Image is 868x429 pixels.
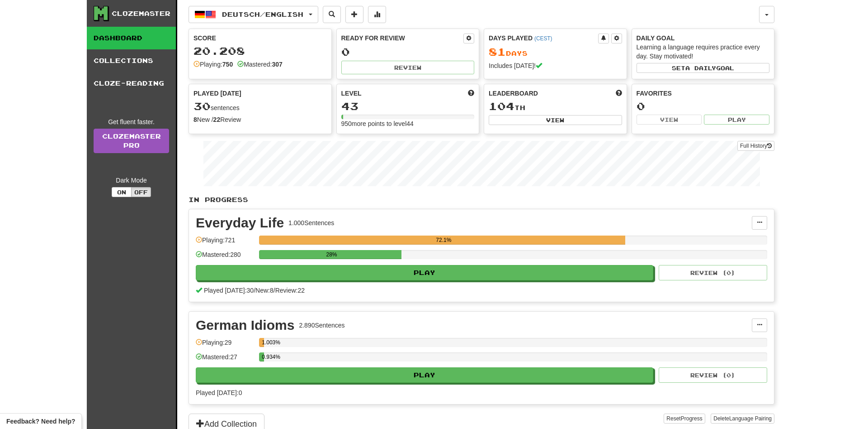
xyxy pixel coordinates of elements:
span: This week in points, UTC [616,89,622,98]
strong: 750 [222,61,233,68]
span: Level [341,89,362,98]
div: Playing: 29 [196,338,255,353]
a: (CEST) [534,35,552,42]
button: View [489,115,622,125]
strong: 307 [272,61,282,68]
div: Day s [489,46,622,58]
div: Dark Mode [94,176,169,185]
span: / [274,287,275,294]
button: On [112,187,132,197]
span: Played [DATE] [193,89,241,98]
a: ClozemasterPro [94,129,169,153]
button: DeleteLanguage Pairing [711,414,774,424]
button: Off [131,187,151,197]
button: Seta dailygoal [637,63,770,73]
span: Leaderboard [489,89,538,98]
span: Played [DATE]: 30 [204,287,254,294]
span: / [254,287,255,294]
span: 104 [489,100,514,112]
span: Language Pairing [729,415,772,422]
button: Play [196,367,653,383]
div: 2.890 Sentences [299,321,344,330]
div: 0.934% [262,352,264,362]
div: 20.208 [193,45,327,57]
button: Search sentences [323,6,341,23]
div: Mastered: [237,60,283,69]
div: 43 [341,101,475,112]
div: Everyday Life [196,216,284,230]
button: Deutsch/English [189,6,318,23]
span: New: 8 [255,287,274,294]
span: Played [DATE]: 0 [196,389,242,396]
div: Clozemaster [112,9,170,18]
a: Dashboard [87,27,176,49]
button: Review (0) [659,367,767,383]
div: 1.003% [262,338,264,347]
span: Score more points to level up [468,89,474,98]
div: Learning a language requires practice every day. Stay motivated! [637,43,770,61]
button: More stats [368,6,386,23]
strong: 8 [193,116,197,123]
button: Review [341,61,475,74]
span: Review: 22 [275,287,305,294]
p: In Progress [189,195,774,204]
button: Review (0) [659,265,767,280]
div: sentences [193,101,327,112]
span: Progress [681,415,703,422]
button: Add sentence to collection [345,6,363,23]
div: Mastered: 280 [196,250,255,265]
div: Favorites [637,89,770,98]
div: 28% [262,250,401,259]
button: Play [704,115,769,125]
div: 72.1% [262,236,625,245]
div: Daily Goal [637,34,770,43]
div: Playing: 721 [196,236,255,251]
div: Score [193,34,327,43]
div: Playing: [193,60,233,69]
span: Open feedback widget [6,417,75,426]
div: Includes [DATE]! [489,61,622,70]
button: Full History [737,141,774,151]
a: Collections [87,49,176,72]
div: Ready for Review [341,34,464,43]
div: New / Review [193,115,327,124]
span: Deutsch / English [222,10,303,18]
span: a daily [685,65,716,71]
div: 1.000 Sentences [288,218,334,227]
div: 0 [637,101,770,112]
span: 81 [489,45,506,58]
div: Get fluent faster. [94,117,169,126]
button: ResetProgress [664,414,705,424]
div: th [489,101,622,112]
button: View [637,115,702,125]
div: 950 more points to level 44 [341,119,475,128]
span: 30 [193,100,211,112]
div: 0 [341,46,475,58]
strong: 22 [213,116,221,123]
div: Mastered: 27 [196,352,255,367]
div: Days Played [489,34,598,43]
button: Play [196,265,653,280]
div: German Idioms [196,318,294,332]
a: Cloze-Reading [87,72,176,95]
